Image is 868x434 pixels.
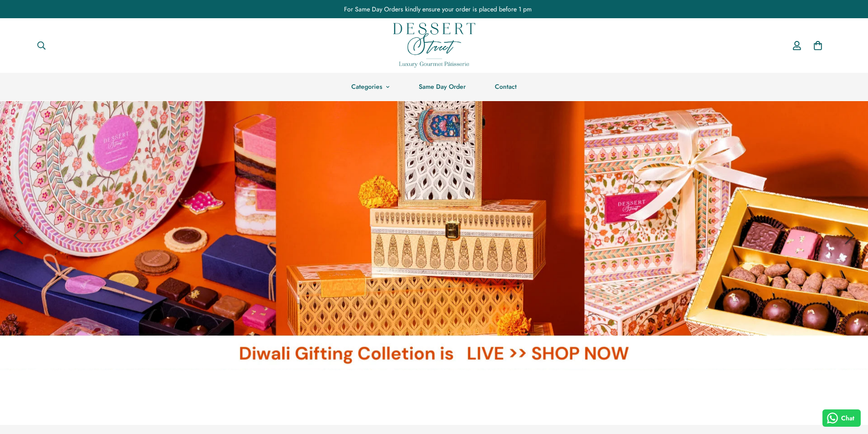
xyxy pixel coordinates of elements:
a: Categories [337,73,404,101]
button: Next [832,217,868,254]
a: Contact [480,73,531,101]
a: Account [786,32,807,59]
a: Dessert Street [393,18,475,73]
a: 0 [807,35,828,56]
img: Dessert Street [393,23,475,67]
span: Chat [841,414,854,423]
a: Same Day Order [404,73,480,101]
button: Chat [822,409,861,427]
button: Search [30,36,53,56]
